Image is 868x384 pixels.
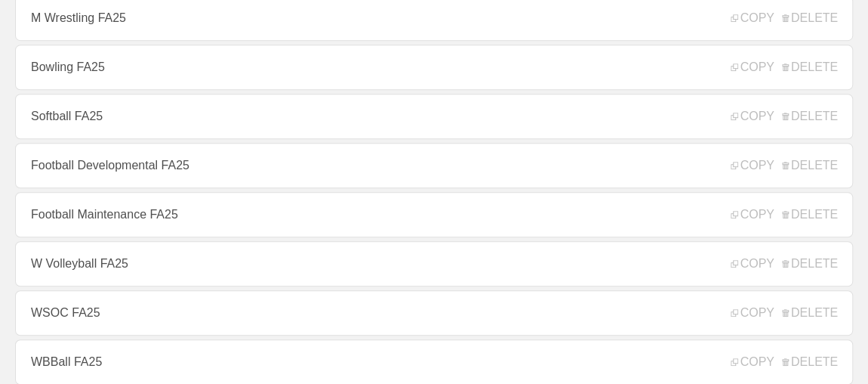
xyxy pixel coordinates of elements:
[782,159,838,172] span: DELETE
[731,159,774,172] span: COPY
[782,355,838,369] span: DELETE
[731,355,774,369] span: COPY
[782,208,838,221] span: DELETE
[15,45,853,90] a: Bowling FA25
[731,110,774,123] span: COPY
[731,208,774,221] span: COPY
[15,94,853,139] a: Softball FA25
[731,11,774,25] span: COPY
[15,192,853,237] a: Football Maintenance FA25
[731,60,774,74] span: COPY
[782,110,838,123] span: DELETE
[782,306,838,320] span: DELETE
[15,241,853,286] a: W Volleyball FA25
[782,60,838,74] span: DELETE
[731,306,774,320] span: COPY
[793,311,868,384] iframe: Chat Widget
[782,257,838,271] span: DELETE
[15,143,853,188] a: Football Developmental FA25
[731,257,774,271] span: COPY
[782,11,838,25] span: DELETE
[15,290,853,336] a: WSOC FA25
